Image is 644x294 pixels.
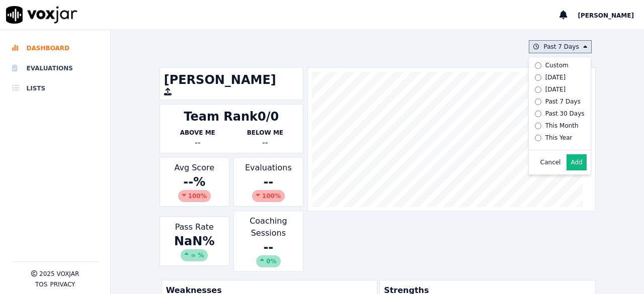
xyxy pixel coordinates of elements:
div: This Year [545,134,573,142]
a: Dashboard [12,38,98,58]
a: Lists [12,78,98,99]
button: [PERSON_NAME] [578,9,644,21]
div: 100 % [252,190,285,202]
p: Below Me [231,129,299,137]
span: [PERSON_NAME] [578,12,634,19]
div: ∞ % [181,249,208,261]
div: -- % [164,174,225,202]
img: voxjar logo [6,6,77,24]
div: Avg Score [159,157,229,207]
input: [DATE] [535,74,541,81]
div: This Month [545,122,579,130]
div: Custom [545,61,569,69]
input: [DATE] [535,86,541,93]
h1: [PERSON_NAME] [164,72,299,88]
div: [DATE] [545,85,566,93]
div: Past 7 Days [545,97,581,106]
div: -- [231,137,299,149]
div: 100 % [178,190,211,202]
button: Cancel [540,158,561,166]
div: 0% [256,255,280,267]
div: Coaching Sessions [233,211,303,272]
div: -- [238,174,299,202]
input: Past 7 Days [535,99,541,105]
a: Evaluations [12,58,98,78]
input: This Month [535,123,541,129]
div: Past 30 Days [545,110,585,118]
button: TOS [35,280,47,288]
button: Privacy [50,280,75,288]
p: 2025 Voxjar [39,270,79,278]
div: Pass Rate [159,217,229,266]
button: Add [567,154,586,170]
div: Team Rank 0/0 [184,109,279,125]
div: -- [164,137,231,149]
p: Above Me [164,129,231,137]
input: Past 30 Days [535,111,541,117]
div: -- [238,239,299,267]
input: This Year [535,135,541,141]
button: Past 7 Days Custom [DATE] [DATE] Past 7 Days Past 30 Days This Month This Year Cancel Add [529,40,591,53]
div: Evaluations [233,157,303,207]
div: NaN % [164,233,225,261]
input: Custom [535,62,541,69]
div: [DATE] [545,73,566,81]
